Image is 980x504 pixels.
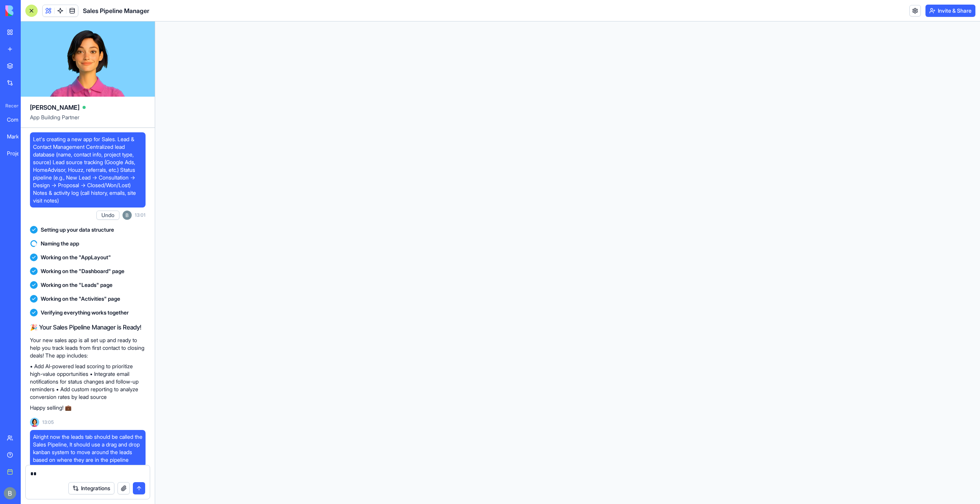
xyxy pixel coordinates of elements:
[925,5,975,17] button: Invite & Share
[2,146,33,161] a: Project Budget Tracker
[41,226,114,234] span: Setting up your data structure
[33,433,142,464] span: Alright now the leads tab should be called the Sales Pipeline, It should use a drag and drop kanb...
[83,6,149,15] h1: Sales Pipeline Manager
[30,362,146,401] p: • Add AI-powered lead scoring to prioritize high-value opportunities • Integrate email notificati...
[2,129,33,144] a: Marketing Command Center
[96,211,119,220] button: Undo
[30,418,39,427] img: Ella_00000_wcx2te.png
[42,419,54,425] span: 13:05
[30,404,146,412] p: Happy selling! 💼
[4,487,16,499] img: ACg8ocIug40qN1SCXJiinWdltW7QsPxROn8ZAVDlgOtPD8eQfXIZmw=s96-c
[7,133,28,140] div: Marketing Command Center
[41,240,79,247] span: Naming the app
[30,103,79,112] span: [PERSON_NAME]
[33,135,142,204] span: Let's creating a new app for Sales. Lead & Contact Management Centralized lead database (name, co...
[41,309,129,316] span: Verifying everything works together
[135,212,146,218] span: 13:01
[7,150,28,157] div: Project Budget Tracker
[41,295,120,303] span: Working on the "Activities" page
[41,254,111,261] span: Working on the "AppLayout"
[122,211,132,220] img: ACg8ocIug40qN1SCXJiinWdltW7QsPxROn8ZAVDlgOtPD8eQfXIZmw=s96-c
[5,5,53,16] img: logo
[2,103,18,109] span: Recent
[30,323,146,332] h2: 🎉 Your Sales Pipeline Manager is Ready!
[30,336,146,359] p: Your new sales app is all set up and ready to help you track leads from first contact to closing ...
[41,281,113,289] span: Working on the "Leads" page
[41,267,124,275] span: Working on the "Dashboard" page
[30,114,146,127] span: App Building Partner
[2,112,33,127] a: Company Expense Manager
[7,116,28,124] div: Company Expense Manager
[68,482,114,494] button: Integrations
